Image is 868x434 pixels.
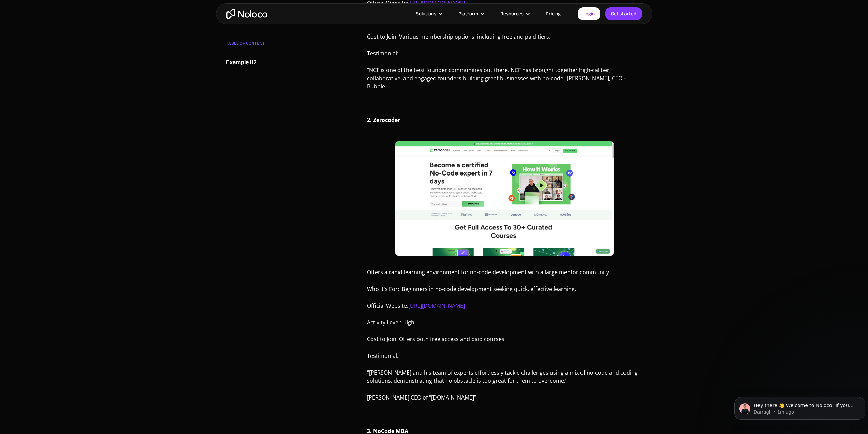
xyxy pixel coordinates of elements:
[367,335,642,348] p: Cost to Join: Offers both free access and paid courses.
[537,9,569,18] a: Pricing
[367,368,642,390] p: “[PERSON_NAME] and his team of experts effortlessly tackle challenges using a mix of no-code and ...
[367,99,642,112] p: ‍
[416,9,436,18] div: Solutions
[367,285,642,298] p: Who It's For: Beginners in no-code development seeking quick, effective learning.
[458,9,478,18] div: Platform
[367,268,642,281] p: Offers a rapid learning environment for no-code development with a large mentor community.
[367,32,642,46] p: Cost to Join: Various membership options, including free and paid tiers.
[226,38,309,52] div: TABLE OF CONTENT
[492,9,537,18] div: Resources
[605,7,642,20] a: Get started
[732,383,868,431] iframe: Intercom notifications message
[450,9,492,18] div: Platform
[226,9,267,19] a: home
[367,66,642,96] p: "NCF is one of the best founder communities out there. NCF has brought together high-caliber, col...
[226,57,309,68] a: Example H2
[226,57,257,68] div: Example H2
[367,116,400,124] strong: 2. Zerocoder
[367,352,642,365] p: Testimonial:
[408,302,465,309] a: [URL][DOMAIN_NAME]
[367,318,642,332] p: Activity Level: High.
[367,49,642,62] p: Testimonial:
[578,7,600,20] a: Login
[367,393,642,407] p: [PERSON_NAME] CEO of “[DOMAIN_NAME]”
[367,410,642,423] p: ‍
[408,9,450,18] div: Solutions
[367,302,642,315] p: Official Website:
[500,9,524,18] div: Resources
